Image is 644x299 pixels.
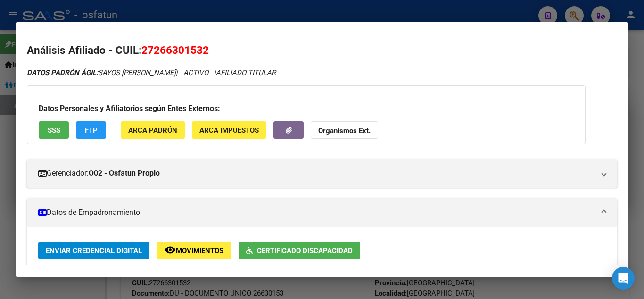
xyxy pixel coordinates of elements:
[27,68,276,77] i: | ACTIVO |
[48,126,60,135] span: SSS
[157,242,231,259] button: Movimientos
[27,43,617,59] h2: Análisis Afiliado - CUIL:
[27,68,98,77] strong: DATOS PADRÓN ÁGIL:
[27,159,617,188] mat-expansion-panel-header: Gerenciador:O02 - Osfatun Propio
[27,68,176,77] span: SAYOS [PERSON_NAME]
[89,168,160,179] strong: O02 - Osfatun Propio
[165,244,176,256] mat-icon: remove_red_eye
[318,127,371,135] strong: Organismos Ext.
[176,247,223,255] span: Movimientos
[27,198,617,227] mat-expansion-panel-header: Datos de Empadronamiento
[121,121,185,139] button: ARCA Padrón
[38,207,594,218] mat-panel-title: Datos de Empadronamiento
[199,126,259,135] span: ARCA Impuestos
[257,247,353,255] span: Certificado Discapacidad
[311,121,378,139] button: Organismos Ext.
[46,247,142,255] span: Enviar Credencial Digital
[38,168,594,179] mat-panel-title: Gerenciador:
[38,242,149,259] button: Enviar Credencial Digital
[85,126,98,135] span: FTP
[612,267,635,290] div: Open Intercom Messenger
[141,44,209,56] span: 27266301532
[239,242,360,259] button: Certificado Discapacidad
[128,126,177,135] span: ARCA Padrón
[39,121,69,139] button: SSS
[39,103,574,114] h3: Datos Personales y Afiliatorios según Entes Externos:
[76,121,106,139] button: FTP
[192,121,266,139] button: ARCA Impuestos
[216,68,276,77] span: AFILIADO TITULAR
